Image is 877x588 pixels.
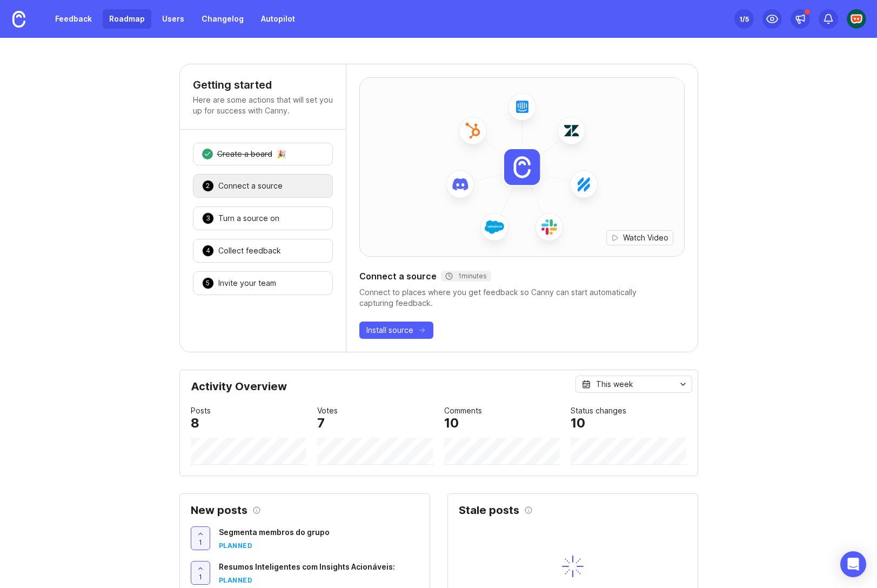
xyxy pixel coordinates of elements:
[255,9,302,29] a: Autopilot
[360,70,684,264] img: installed-source-hero-8cc2ac6e746a3ed68ab1d0118ebd9805.png
[366,325,413,336] span: Install source
[571,417,585,430] div: 10
[219,541,253,550] div: planned
[739,11,749,26] div: 1 /5
[459,505,519,516] h2: Stale posts
[445,272,487,280] div: 1 minutes
[317,405,338,417] div: Votes
[103,9,151,29] a: Roadmap
[193,77,333,92] h4: Getting started
[191,381,687,400] div: Activity Overview
[218,245,281,256] div: Collect feedback
[202,212,214,224] div: 3
[218,213,279,224] div: Turn a source on
[12,11,25,28] img: Canny Home
[191,505,247,516] h2: New posts
[596,378,633,390] div: This week
[444,417,459,430] div: 10
[219,562,395,571] span: Resumos Inteligentes com Insights Acionáveis:
[202,277,214,289] div: 5
[202,180,214,192] div: 2
[199,538,202,547] span: 1
[847,9,866,29] img: 01lexandre
[191,417,199,430] div: 8
[202,245,214,257] div: 4
[734,9,754,29] button: 1/5
[359,270,685,283] div: Connect a source
[840,551,866,577] div: Open Intercom Messenger
[191,561,210,585] button: 1
[562,556,584,577] img: svg+xml;base64,PHN2ZyB3aWR0aD0iNDAiIGhlaWdodD0iNDAiIGZpbGw9Im5vbmUiIHhtbG5zPSJodHRwOi8vd3d3LnczLm...
[359,287,685,309] div: Connect to places where you get feedback so Canny can start automatically capturing feedback.
[674,380,692,389] svg: toggle icon
[606,230,673,245] button: Watch Video
[191,526,210,550] button: 1
[156,9,191,29] a: Users
[571,405,626,417] div: Status changes
[219,576,253,585] div: planned
[193,95,333,116] p: Here are some actions that will set you up for success with Canny.
[623,232,668,243] span: Watch Video
[49,9,98,29] a: Feedback
[219,561,419,585] a: Resumos Inteligentes com Insights Acionáveis:planned
[218,181,283,191] div: Connect a source
[444,405,482,417] div: Comments
[195,9,250,29] a: Changelog
[219,526,419,550] a: Segmenta membros do grupoplanned
[277,150,286,158] div: 🎉
[317,417,325,430] div: 7
[218,278,276,289] div: Invite your team
[199,572,202,582] span: 1
[217,149,272,159] div: Create a board
[191,405,211,417] div: Posts
[359,322,433,339] button: Install source
[219,527,330,537] span: Segmenta membros do grupo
